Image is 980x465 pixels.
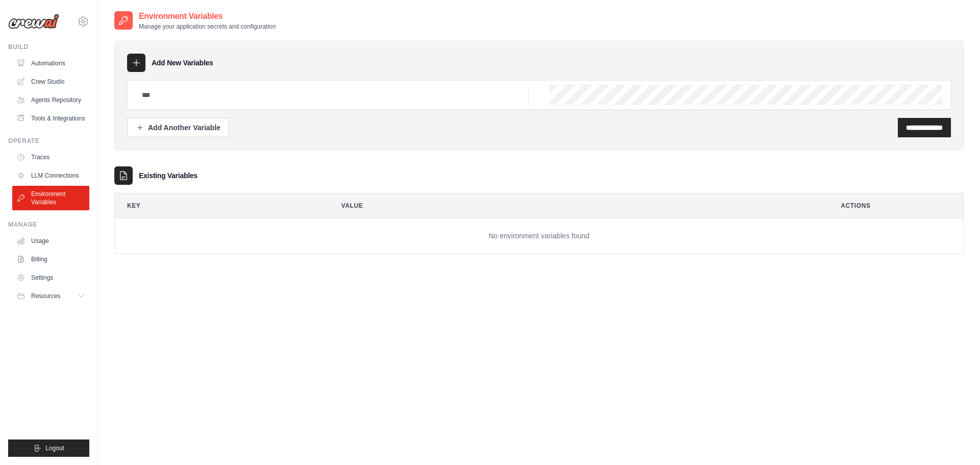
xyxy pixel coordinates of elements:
[12,149,89,165] a: Traces
[115,193,321,218] th: Key
[8,221,89,229] div: Manage
[12,167,89,184] a: LLM Connections
[31,292,60,300] span: Resources
[45,444,64,452] span: Logout
[12,186,89,210] a: Environment Variables
[127,118,229,137] button: Add Another Variable
[12,110,89,127] a: Tools & Integrations
[139,22,276,31] p: Manage your application secrets and configuration
[12,233,89,249] a: Usage
[139,170,198,181] h3: Existing Variables
[12,251,89,267] a: Billing
[12,55,89,71] a: Automations
[12,270,89,286] a: Settings
[8,439,89,457] button: Logout
[139,10,276,22] h2: Environment Variables
[115,218,963,254] td: No environment variables found
[329,193,821,218] th: Value
[12,92,89,108] a: Agents Repository
[136,123,220,133] div: Add Another Variable
[8,137,89,145] div: Operate
[152,58,213,68] h3: Add New Variables
[828,193,963,218] th: Actions
[8,43,89,51] div: Build
[8,14,59,29] img: Logo
[12,288,89,304] button: Resources
[12,74,89,90] a: Crew Studio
